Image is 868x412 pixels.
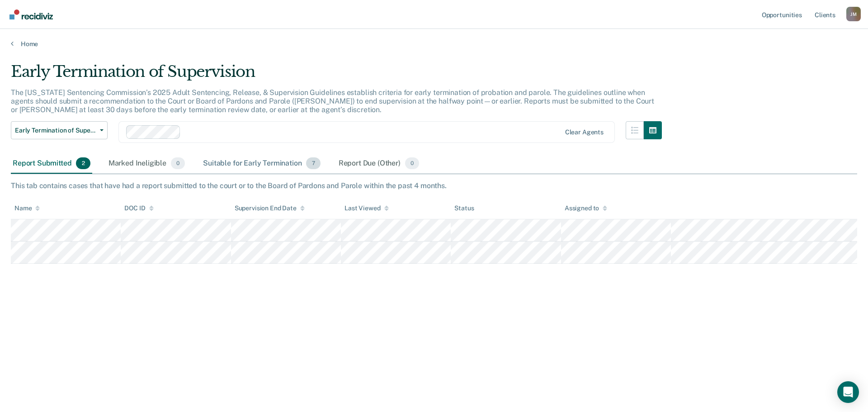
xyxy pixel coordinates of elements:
button: Profile dropdown button [846,7,861,21]
div: Report Due (Other)0 [337,154,421,174]
img: Recidiviz [9,9,53,19]
div: Name [14,204,40,212]
a: Home [11,40,857,48]
div: Suitable for Early Termination7 [201,154,322,174]
div: Clear agents [565,128,604,136]
div: Marked Ineligible0 [107,154,187,174]
span: 2 [76,157,90,169]
button: Early Termination of Supervision [11,121,108,139]
div: Supervision End Date [235,204,305,212]
div: Open Intercom Messenger [837,381,859,403]
span: 0 [171,157,185,169]
div: Report Submitted2 [11,154,92,174]
span: 0 [405,157,419,169]
div: J M [846,7,861,21]
div: Early Termination of Supervision [11,62,662,88]
p: The [US_STATE] Sentencing Commission’s 2025 Adult Sentencing, Release, & Supervision Guidelines e... [11,88,654,114]
div: Assigned to [565,204,607,212]
span: 7 [306,157,320,169]
div: Last Viewed [344,204,388,212]
div: This tab contains cases that have had a report submitted to the court or to the Board of Pardons ... [11,181,857,190]
div: Status [454,204,474,212]
div: DOC ID [124,204,153,212]
span: Early Termination of Supervision [15,127,96,134]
